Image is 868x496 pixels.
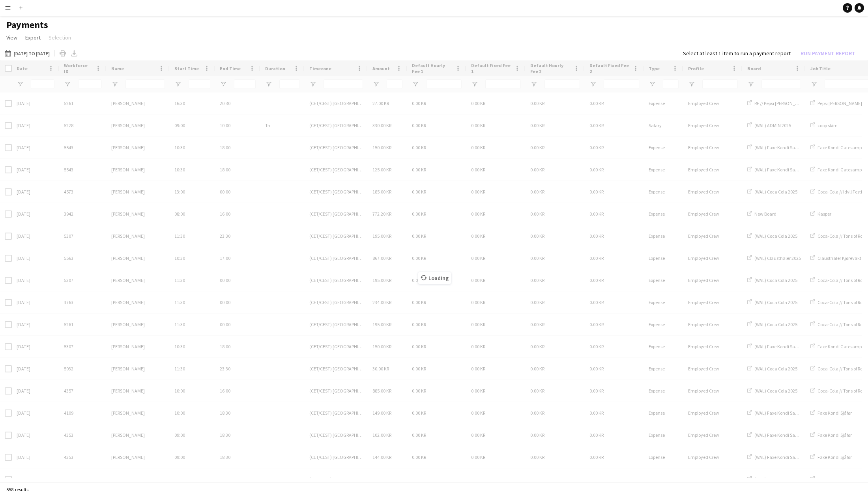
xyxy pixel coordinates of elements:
a: Export [22,32,44,43]
a: View [3,32,21,43]
button: [DATE] to [DATE] [3,49,51,58]
span: Loading [418,272,451,284]
span: View [6,34,17,41]
div: Select at least 1 item to run a payment report [683,50,791,57]
span: Export [25,34,41,41]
